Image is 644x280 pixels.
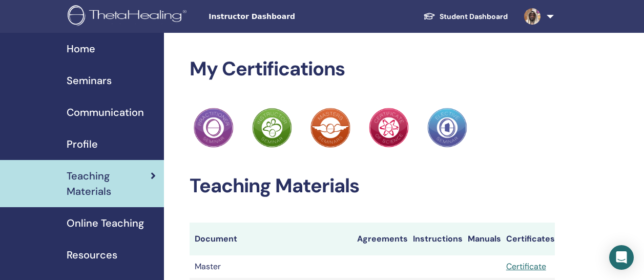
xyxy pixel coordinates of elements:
img: Practitioner [194,108,234,148]
span: Communication [67,105,144,120]
span: Instructor Dashboard [209,11,362,22]
th: Agreements [352,223,408,255]
img: logo.png [68,5,190,28]
span: Seminars [67,73,112,88]
img: Practitioner [310,108,350,148]
span: Home [67,41,95,56]
a: Student Dashboard [415,7,516,26]
h2: Teaching Materials [190,174,555,198]
h2: My Certifications [190,57,555,81]
img: Practitioner [427,108,467,148]
img: graduation-cap-white.svg [423,12,435,21]
th: Document [190,223,352,255]
span: Profile [67,136,98,152]
img: default.jpg [524,8,541,25]
th: Certificates [501,223,555,255]
a: Certificate [506,261,546,272]
th: Instructions [408,223,463,255]
span: Online Teaching [67,215,144,231]
span: Teaching Materials [67,168,151,199]
th: Manuals [463,223,501,255]
img: Practitioner [369,108,409,148]
span: Resources [67,247,117,263]
td: Master [190,255,352,278]
div: Open Intercom Messenger [609,245,634,270]
img: Practitioner [252,108,292,148]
